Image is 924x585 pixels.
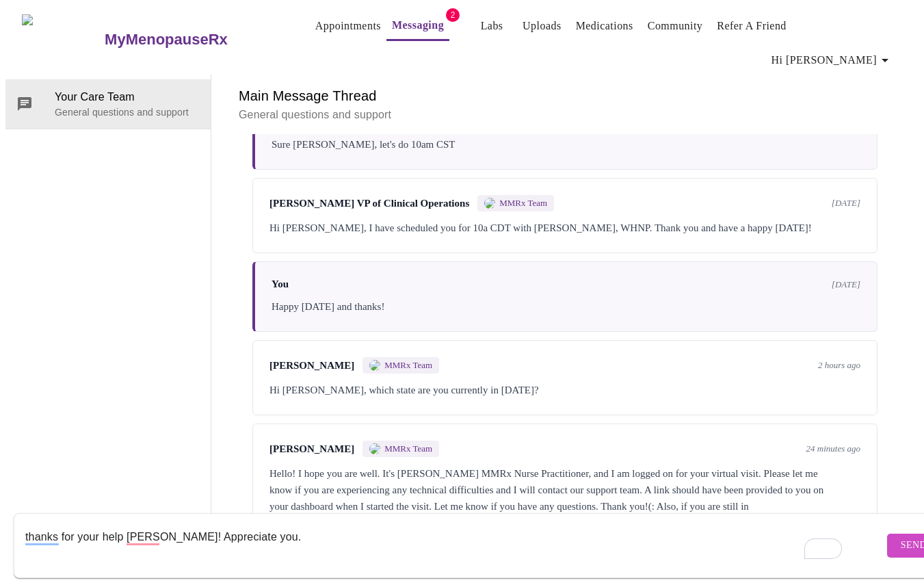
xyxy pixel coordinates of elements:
[523,16,562,36] a: Uploads
[55,89,200,105] span: Your Care Team
[272,136,860,153] div: Sure [PERSON_NAME], let's do 10am CST
[517,12,567,40] button: Uploads
[272,278,289,290] span: You
[269,382,860,398] div: Hi [PERSON_NAME], which state are you currently in [DATE]?
[818,360,860,371] span: 2 hours ago
[484,198,495,209] img: MMRX
[570,12,639,40] button: Medications
[470,12,514,40] button: Labs
[25,523,884,567] textarea: To enrich screen reader interactions, please activate Accessibility in Grammarly extension settings
[315,16,381,36] a: Appointments
[832,198,860,209] span: [DATE]
[269,465,860,531] div: Hello! I hope you are well. It's [PERSON_NAME] MMRx Nurse Practitioner, and I am logged on for yo...
[766,47,899,74] button: Hi [PERSON_NAME]
[310,12,386,40] button: Appointments
[771,51,893,70] span: Hi [PERSON_NAME]
[481,16,503,36] a: Labs
[269,198,469,209] span: [PERSON_NAME] VP of Clinical Operations
[446,8,460,22] span: 2
[369,360,380,371] img: MMRX
[369,443,380,454] img: MMRX
[272,298,860,315] div: Happy [DATE] and thanks!
[642,12,709,40] button: Community
[832,279,860,290] span: [DATE]
[103,16,282,64] a: MyMenopauseRx
[384,360,432,371] span: MMRx Team
[269,443,354,455] span: [PERSON_NAME]
[386,12,449,41] button: Messaging
[499,198,547,209] span: MMRx Team
[22,14,103,66] img: MyMenopauseRx Logo
[269,220,860,236] div: Hi [PERSON_NAME], I have scheduled you for 10a CDT with [PERSON_NAME], WHNP. Thank you and have a...
[5,79,211,129] div: Your Care TeamGeneral questions and support
[711,12,792,40] button: Refer a Friend
[384,443,432,454] span: MMRx Team
[806,443,860,454] span: 24 minutes ago
[239,85,891,107] h6: Main Message Thread
[392,16,444,35] a: Messaging
[576,16,633,36] a: Medications
[105,31,228,49] h3: MyMenopauseRx
[55,105,200,119] p: General questions and support
[239,107,891,123] p: General questions and support
[648,16,703,36] a: Community
[717,16,787,36] a: Refer a Friend
[269,360,354,372] span: [PERSON_NAME]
